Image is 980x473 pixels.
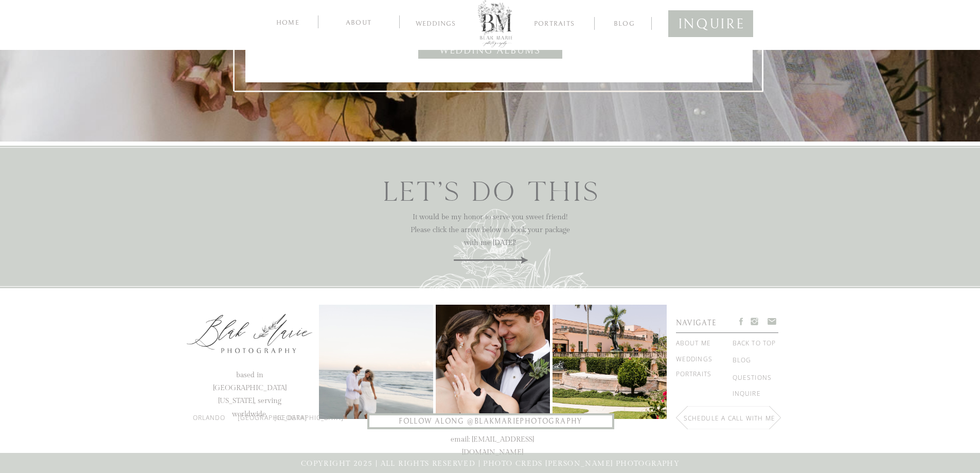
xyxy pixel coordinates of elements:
img: No two weddings should look the same because no two couples are the same. Maybe it’s a custom inv... [436,305,550,419]
a: about me [676,338,724,349]
a: [GEOGRAPHIC_DATA] [238,414,286,432]
a: [GEOGRAPHIC_DATA] [274,414,323,432]
a: Portraits [530,20,579,29]
a: Orlando [193,414,241,432]
h3: navigate [676,317,735,327]
img: I’ve seen a lot of weddings. And if I’ve learned anything, it’s this: the most meaningful, joy-fi... [553,305,667,419]
a: questions [733,372,781,383]
h3: COPYRIGHT 2025 | ALL RIGHTS RESERVED | PHOTO CREDS [PERSON_NAME] PHOTOGRAPHY [233,458,748,468]
a: inquire [733,388,763,399]
h2: email: [EMAIL_ADDRESS][DOMAIN_NAME] [426,433,559,446]
img: Golden skies, soft tides, and love that never gets old 🐚☀️ Between puppy cuddles, editing maratho... [319,305,433,419]
a: Blog [733,355,781,366]
a: home [274,17,302,27]
a: inquire [678,12,743,32]
a: Weddings [676,356,724,367]
p: It would be my honor to serve you sweet friend! Please click the arrow below to book your package... [408,211,573,247]
a: back to top [733,338,781,349]
a: Weddings [408,20,464,30]
a: follow along @BlakMariePhotography [367,415,614,427]
h2: based in [GEOGRAPHIC_DATA][US_STATE], serving worldwide. [200,369,299,400]
a: blog [604,18,645,28]
a: let's do this [337,176,644,207]
a: Schedule a call with me [684,413,778,433]
a: Click here for more information about wedding albums [421,7,560,44]
a: Portraits [676,370,724,388]
a: about [334,17,383,27]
